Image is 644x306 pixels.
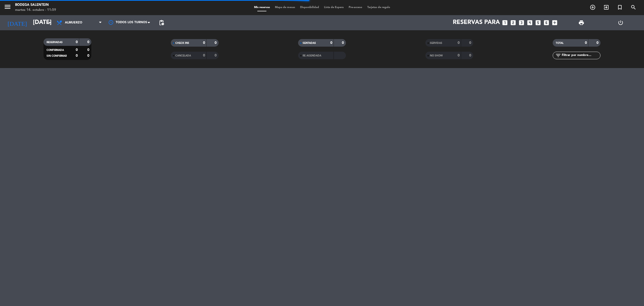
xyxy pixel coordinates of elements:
strong: 0 [76,40,78,44]
i: power_settings_new [618,20,624,26]
strong: 0 [596,41,599,45]
span: SENTADAS [303,42,316,44]
strong: 0 [87,48,90,52]
i: looks_3 [518,19,525,26]
span: Reservas para [453,19,500,26]
strong: 0 [330,41,332,45]
span: CHECK INS [175,42,189,44]
span: Lista de Espera [321,6,346,9]
i: arrow_drop_down [47,20,53,26]
button: menu [4,3,11,12]
span: Mis reservas [252,6,272,9]
i: looks_one [502,19,508,26]
span: Tarjetas de regalo [365,6,393,9]
div: martes 14. octubre - 11:59 [15,8,56,13]
strong: 0 [458,41,460,45]
span: SERVIDAS [430,42,442,44]
strong: 0 [203,54,205,57]
strong: 0 [469,54,472,57]
strong: 0 [469,41,472,45]
strong: 0 [76,48,78,52]
i: looks_two [510,19,516,26]
strong: 0 [458,54,460,57]
span: pending_actions [158,20,165,26]
strong: 0 [215,54,218,57]
i: looks_6 [543,19,550,26]
span: CANCELADA [175,54,191,57]
span: RESERVADAS [47,41,63,44]
i: menu [4,3,11,11]
strong: 0 [203,41,205,45]
strong: 0 [342,41,345,45]
i: search [630,4,636,10]
span: Disponibilidad [298,6,321,9]
span: print [578,20,584,26]
span: SIN CONFIRMAR [47,55,67,57]
i: exit_to_app [603,4,609,10]
strong: 0 [87,54,90,57]
span: Mapa de mesas [272,6,298,9]
strong: 0 [585,41,587,45]
strong: 0 [87,40,90,44]
span: NO SHOW [430,54,443,57]
span: TOTAL [556,42,563,44]
i: add_circle_outline [590,4,596,10]
i: turned_in_not [617,4,623,10]
div: LOG OUT [601,15,640,30]
i: [DATE] [4,17,30,28]
strong: 0 [215,41,218,45]
span: RE AGENDADA [303,54,321,57]
span: CONFIRMADA [47,49,64,51]
i: add_box [551,19,558,26]
i: looks_4 [527,19,533,26]
span: Pre-acceso [346,6,365,9]
input: Filtrar por nombre... [561,53,600,58]
i: filter_list [555,52,561,58]
strong: 0 [76,54,78,57]
i: looks_5 [535,19,541,26]
div: Bodega Salentein [15,3,56,8]
span: Almuerzo [65,21,82,24]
